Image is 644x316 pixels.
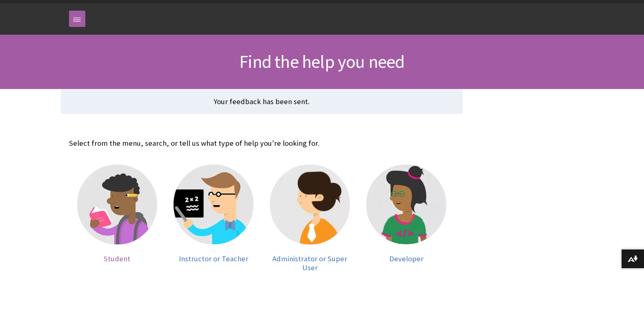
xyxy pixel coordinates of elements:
[174,165,254,272] a: Instructor Instructor or Teacher
[174,165,254,245] img: Instructor
[61,89,463,114] div: Status message
[270,165,350,272] a: Administrator Administrator or Super User
[77,165,157,245] img: Student
[77,165,157,272] a: Student Student
[179,254,248,263] span: Instructor or Teacher
[272,254,347,272] span: Administrator or Super User
[69,138,455,149] p: Select from the menu, search, or tell us what type of help you're looking for.
[270,165,350,245] img: Administrator
[104,254,130,263] span: Student
[389,254,423,263] span: Developer
[239,50,404,73] span: Find the help you need
[366,165,446,272] a: Developer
